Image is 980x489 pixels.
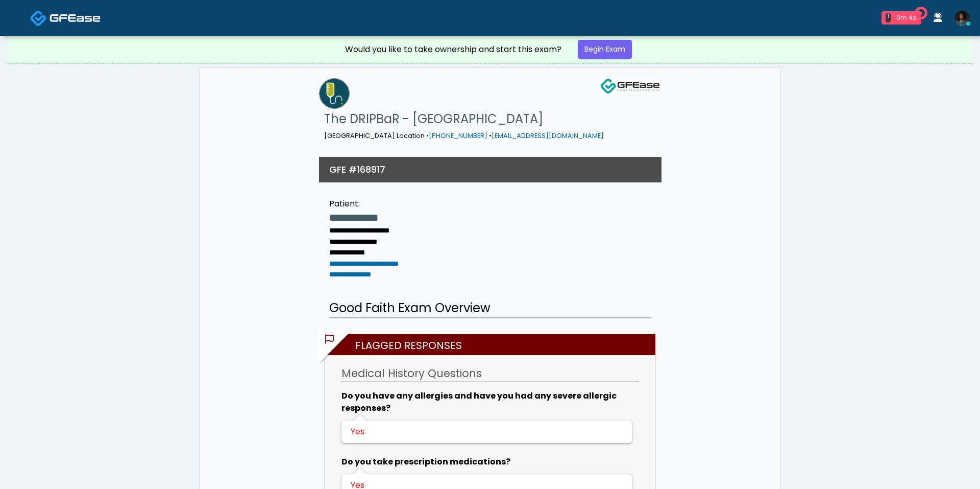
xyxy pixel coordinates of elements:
img: Docovia [50,13,101,23]
div: Patient: [329,198,399,210]
img: GFEase Logo [600,78,661,95]
span: • [489,131,492,140]
h3: Medical History Questions [341,366,639,382]
a: [EMAIL_ADDRESS][DOMAIN_NAME] [492,131,604,140]
div: Would you like to take ownership and start this exam? [345,43,561,56]
div: 1 [886,13,891,22]
a: 1 0m 4s [875,7,927,29]
h2: Good Faith Exam Overview [329,299,651,318]
div: Yes [351,426,621,438]
img: Rukayat Bojuwon [954,11,970,26]
img: The DRIPBaR - New Braunfels [319,78,350,109]
span: • [426,131,429,140]
a: Docovia [30,1,101,34]
a: Begin Exam [578,40,632,59]
h2: Flagged Responses [330,334,655,355]
b: Do you have any allergies and have you had any severe allergic responses? [341,390,617,414]
img: Docovia [30,10,47,27]
h1: The DRIPBaR - [GEOGRAPHIC_DATA] [324,109,604,129]
a: [PHONE_NUMBER] [429,131,487,140]
h3: GFE #168917 [329,163,385,176]
div: 0m 4s [895,13,917,22]
b: Do you take prescription medications? [341,456,510,468]
small: [GEOGRAPHIC_DATA] Location [324,131,604,140]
